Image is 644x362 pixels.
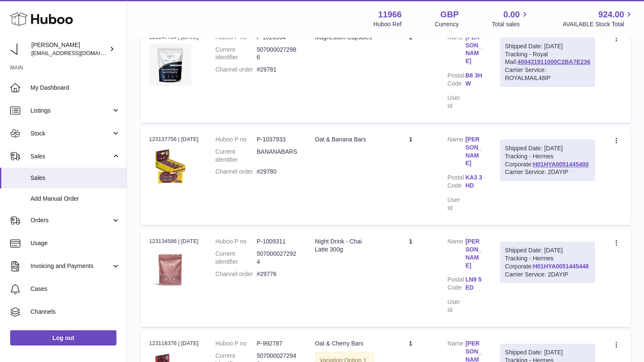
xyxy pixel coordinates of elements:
a: Log out [10,330,116,345]
dt: Name [448,135,465,170]
dt: Huboo P no [216,33,257,41]
dt: Channel order [216,168,257,176]
div: Tracking - Royal Mail: [500,38,595,87]
dt: User Id [448,94,465,110]
dt: Huboo P no [216,340,257,348]
a: 924.00 AVAILABLE Stock Total [562,9,634,28]
dd: P-1037933 [257,135,298,144]
dt: Current identifier [216,250,257,266]
dt: Huboo P no [216,238,257,246]
td: 1 [382,25,439,123]
img: 1734951587.jpg [149,44,191,86]
dt: Name [448,33,465,68]
a: B8 3HW [465,72,483,88]
span: Sales [30,174,120,182]
span: Invoicing and Payments [30,262,111,270]
img: info@tenpm.co [10,43,23,55]
span: Cases [30,285,120,293]
span: AVAILABLE Stock Total [562,20,634,28]
div: Tracking - Hermes Corporate: [500,242,595,283]
dd: P-1009311 [257,238,298,246]
span: 924.00 [598,9,624,20]
div: Currency [435,20,459,28]
div: Huboo Ref [373,20,402,28]
span: My Dashboard [30,84,120,92]
a: KA3 3HD [465,174,483,190]
dt: User Id [448,196,465,212]
a: 0.00 Total sales [492,9,529,28]
span: Add Manual Order [30,195,120,203]
span: Listings [30,107,111,115]
dt: Postal Code [448,72,465,90]
div: Oat & Banana Bars [315,135,374,144]
td: 1 [382,229,439,327]
div: Shipped Date: [DATE] [505,246,590,254]
dt: Name [448,238,465,272]
dt: Channel order [216,270,257,278]
dd: #29780 [257,168,298,176]
span: [EMAIL_ADDRESS][DOMAIN_NAME] [31,50,124,56]
dt: Postal Code [448,276,465,294]
a: [PERSON_NAME] [465,135,483,168]
dt: User Id [448,298,465,314]
dt: Channel order [216,66,257,74]
div: 123137756 | [DATE] [149,135,199,143]
span: Sales [30,152,111,160]
dt: Postal Code [448,174,465,192]
div: Oat & Cherry Bars [315,340,374,348]
div: Magnesium Capsules [315,33,374,41]
a: H01HYA0051445400 [533,161,589,168]
td: 1 [382,127,439,225]
div: Carrier Service: 2DAYIP [505,271,590,279]
strong: 11966 [378,9,402,20]
div: Carrier Service: 2DAYIP [505,168,590,176]
a: [PERSON_NAME] [465,238,483,270]
dd: #29776 [257,270,298,278]
dt: Current identifier [216,46,257,62]
dd: 5070000272986 [257,46,298,62]
div: Shipped Date: [DATE] [505,144,590,152]
dt: Current identifier [216,148,257,164]
dd: P-992787 [257,340,298,348]
div: Shipped Date: [DATE] [505,42,590,50]
a: [PERSON_NAME] [465,33,483,66]
span: 0.00 [503,9,520,20]
div: Carrier Service: ROYALMAIL48IP [505,66,590,82]
img: 1742290801.jpg [149,146,191,188]
span: Channels [30,308,120,316]
strong: GBP [440,9,459,20]
dd: 5070000272924 [257,250,298,266]
a: H01HYA0051445448 [533,263,589,270]
dd: #29781 [257,66,298,74]
span: Total sales [492,20,529,28]
span: Usage [30,239,120,247]
div: Shipped Date: [DATE] [505,348,590,356]
span: Orders [30,216,111,224]
div: [PERSON_NAME] [31,41,108,57]
img: 1725869918.jpg [149,248,191,290]
dd: BANANABARS [257,148,298,164]
span: Stock [30,130,111,138]
dd: P-1026364 [257,33,298,41]
dt: Huboo P no [216,135,257,144]
a: LN9 5ED [465,276,483,292]
div: 123118376 | [DATE] [149,340,199,347]
div: Night Drink - Chai Latte 300g [315,238,374,254]
div: 123134586 | [DATE] [149,238,199,245]
a: 400431911000C2BA7E236 [517,58,590,65]
div: Tracking - Hermes Corporate: [500,140,595,181]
